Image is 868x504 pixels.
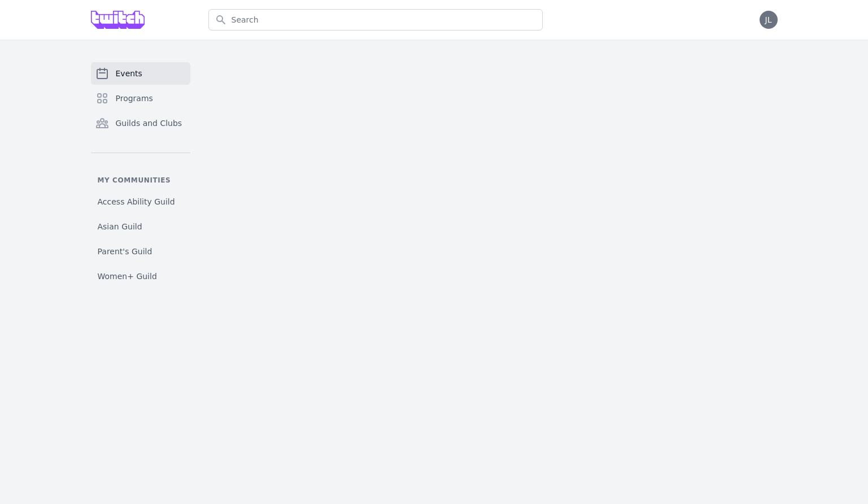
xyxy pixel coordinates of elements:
a: Women+ Guild [91,266,190,286]
img: Grove [91,11,145,29]
input: Search [208,9,543,31]
nav: Sidebar [91,62,190,286]
a: Access Ability Guild [91,192,190,212]
a: Programs [91,87,190,110]
a: Asian Guild [91,216,190,237]
span: Asian Guild [98,221,142,232]
span: Parent's Guild [98,246,152,257]
a: Parent's Guild [91,241,190,262]
button: JL [760,11,778,29]
span: JL [765,16,772,24]
span: Programs [116,93,153,104]
span: Events [116,68,142,79]
span: Women+ Guild [98,271,157,282]
a: Events [91,62,190,85]
a: Guilds and Clubs [91,112,190,134]
span: Access Ability Guild [98,196,175,207]
span: Guilds and Clubs [116,118,182,129]
p: My communities [91,176,190,185]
